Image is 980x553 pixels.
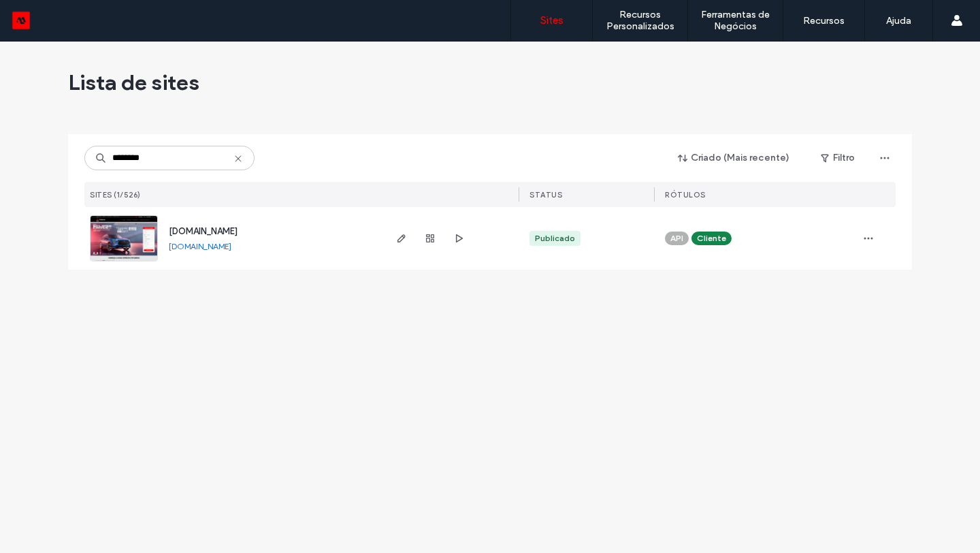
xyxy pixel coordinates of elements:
button: Criado (Mais recente) [666,147,802,169]
span: Cliente [697,232,726,244]
a: [DOMAIN_NAME] [169,241,231,251]
span: Lista de sites [68,69,199,96]
label: Recursos Personalizados [593,9,687,32]
span: STATUS [529,190,562,200]
label: Ferramentas de Negócios [688,9,783,32]
a: [DOMAIN_NAME] [169,226,238,236]
button: Filtro [807,147,868,169]
span: API [670,232,683,244]
label: Ajuda [886,15,911,27]
label: Sites [540,14,563,27]
span: Rótulos [665,190,706,200]
div: Publicado [535,232,575,244]
span: Sites (1/526) [90,190,141,200]
label: Recursos [803,15,845,27]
